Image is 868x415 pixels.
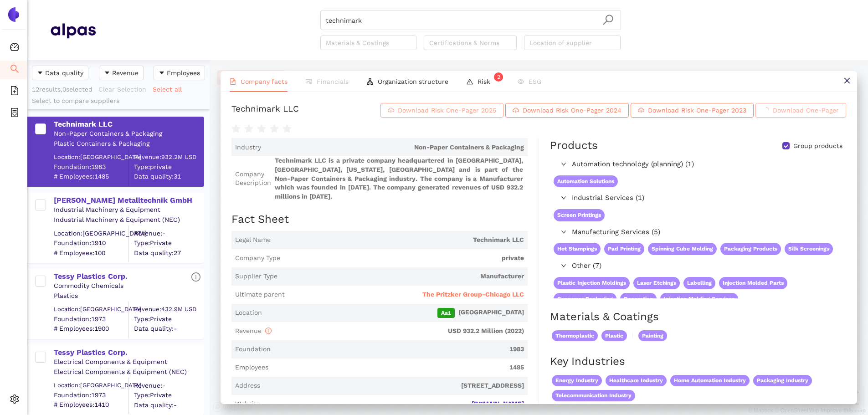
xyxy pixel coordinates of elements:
[550,138,598,154] div: Products
[54,229,128,238] div: Location: [GEOGRAPHIC_DATA]
[437,308,455,318] span: Aa1
[257,124,266,133] span: star
[670,375,750,386] span: Home Automation Industry
[638,330,667,342] span: Painting
[561,263,566,268] span: right
[380,103,503,118] button: cloud-downloadDownload Risk One-Pager 2025
[244,124,253,133] span: star
[134,400,203,410] span: Data quality: -
[235,290,285,299] span: Ultimate parent
[561,195,566,200] span: right
[398,105,496,115] span: Download Risk One-Pager 2025
[54,272,190,282] div: Tessy Plastics Corp.
[54,119,203,129] div: Technimark LLC
[10,83,19,101] span: file-add
[550,309,846,325] h2: Materials & Coatings
[231,212,528,227] h2: Fact Sheet
[606,375,667,386] span: Healthcare Industry
[134,305,203,313] div: Revenue: 432.9M USD
[550,225,845,240] div: Manufacturing Services (5)
[274,345,524,354] span: 1983
[152,82,188,97] button: Select all
[6,7,21,22] img: Logo
[235,308,262,318] span: Location
[529,78,541,85] span: ESG
[282,124,292,133] span: star
[631,103,754,118] button: cloud-downloadDownload Risk One-Pager 2023
[572,227,842,238] span: Manufacturing Services (5)
[561,229,566,235] span: right
[264,381,524,390] span: [STREET_ADDRESS]
[281,272,524,281] span: Manufacturer
[753,375,812,386] span: Packaging Industry
[134,381,203,390] div: Revenue: -
[648,105,746,115] span: Download Risk One-Pager 2023
[134,314,203,323] span: Type: Private
[54,205,203,215] div: Industrial Machinery & Equipment
[513,107,519,114] span: cloud-download
[554,243,601,255] span: Hot Stampings
[134,239,203,248] span: Type: Private
[554,293,616,305] span: Consumer Packaging
[54,282,203,291] div: Commodity Chemicals
[134,162,203,171] span: Type: private
[235,143,261,152] span: Industry
[494,72,503,82] sup: 2
[54,248,128,257] span: # Employees: 100
[633,277,680,289] span: Laser Etchings
[467,78,473,85] span: warning
[54,153,128,161] div: Location: [GEOGRAPHIC_DATA]
[785,243,833,255] span: Silk Screenings
[191,272,200,282] span: info-circle
[367,78,373,85] span: apartment
[275,156,524,201] span: Technimark LLC is a private company headquartered in [GEOGRAPHIC_DATA], [GEOGRAPHIC_DATA], [US_ST...
[554,175,618,188] span: Automation Solutions
[790,142,846,151] span: Group products
[604,243,644,255] span: Pad Printing
[317,78,349,85] span: Financials
[306,78,312,85] span: fund-view
[561,161,566,167] span: right
[518,78,524,85] span: eye
[235,345,271,354] span: Foundation
[773,105,839,115] span: Download One-Pager
[154,66,205,80] button: caret-downEmployees
[554,209,605,221] span: Screen Printings
[235,381,260,390] span: Address
[10,105,19,123] span: container
[572,261,842,272] span: Other (7)
[552,375,602,386] span: Energy Industry
[45,68,83,78] span: Data quality
[37,70,43,77] span: caret-down
[660,293,738,305] span: Injection Molding Services
[235,254,280,263] span: Company Type
[159,70,165,77] span: caret-down
[54,292,203,301] div: Plastics
[230,78,236,85] span: file-text
[719,277,787,289] span: Injection Molded Parts
[54,239,128,248] span: Foundation: 1910
[378,78,448,85] span: Organization structure
[134,172,203,181] span: Data quality: 31
[235,327,272,334] span: Revenue
[235,400,260,409] span: Website
[554,277,630,289] span: Plastic Injection Moldings
[104,70,110,77] span: caret-down
[98,82,152,97] button: Clear Selection
[235,363,268,372] span: Employees
[422,290,524,299] span: The Pritzker Group-Chicago LLC
[275,327,524,336] span: USD 932.2 Million (2022)
[235,236,271,245] span: Legal Name
[235,170,271,188] span: Company Description
[266,308,524,318] span: [GEOGRAPHIC_DATA]
[10,39,19,57] span: dashboard
[10,61,19,79] span: search
[552,390,635,401] span: Telecommunication Industry
[32,66,88,80] button: caret-downData quality
[54,195,203,205] div: [PERSON_NAME] Metalltechnik GmbH
[552,330,598,342] span: Thermoplastic
[99,66,144,80] button: caret-downRevenue
[497,74,500,80] span: 2
[505,103,629,118] button: cloud-downloadDownload Risk One-Pager 2024
[270,124,279,133] span: star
